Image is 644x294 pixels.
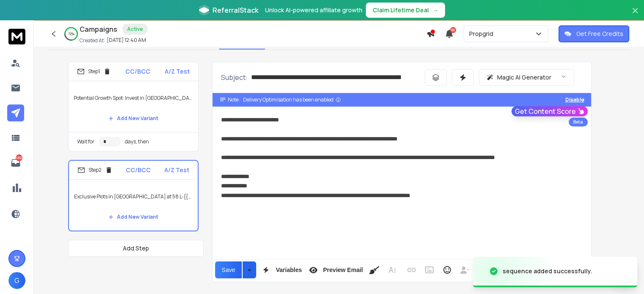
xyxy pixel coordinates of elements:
p: CC/BCC [125,67,150,76]
button: G [8,272,25,289]
p: [DATE] 12:40 AM [107,37,146,44]
button: Insert Unsubscribe Link [457,261,473,278]
div: sequence added successfully. [503,267,592,275]
button: Insert Link (Ctrl+K) [404,261,420,278]
button: Add Step [68,240,204,257]
p: A/Z Test [164,166,189,174]
button: Claim Lifetime Deal→ [366,3,445,18]
span: → [432,6,438,14]
span: ReferralStack [213,5,258,15]
button: Add New Variant [102,209,165,225]
button: Add New Variant [102,110,165,127]
button: Get Free Credits [558,25,629,42]
div: Delivery Optimisation has been enabled [243,96,341,103]
p: Subject: [221,72,248,82]
a: 1262 [7,154,24,171]
p: CC/BCC [126,166,151,174]
button: Get Content Score [511,106,588,116]
p: Potential Growth Spot: Invest in [GEOGRAPHIC_DATA] {{firstName}} ji [74,86,193,110]
button: Preview Email [305,261,365,278]
p: Unlock AI-powered affiliate growth [265,6,362,14]
div: Step 2 [77,166,113,174]
p: Propgrid [469,30,497,38]
span: Note: [228,96,240,103]
p: Magic AI Generator [497,73,551,82]
div: Beta [569,118,588,126]
div: Step 1 [77,68,111,75]
button: Emoticons [439,261,455,278]
button: Save [215,261,242,278]
button: Close banner [630,5,641,25]
p: 72 % [68,31,75,36]
span: 50 [450,27,456,33]
p: A/Z Test [165,67,190,76]
p: Exclusive Plots in [GEOGRAPHIC_DATA] at 58 L-{{firstName}} ji [74,185,193,209]
li: Step1CC/BCCA/Z TestPotential Growth Spot: Invest in [GEOGRAPHIC_DATA] {{firstName}} jiAdd New Var... [68,62,199,151]
p: Wait for [77,138,94,145]
button: Disable [565,96,584,103]
p: 1262 [16,154,22,161]
li: Step2CC/BCCA/Z TestExclusive Plots in [GEOGRAPHIC_DATA] at 58 L-{{firstName}} jiAdd New Variant [68,160,199,231]
p: Created At: [80,37,105,44]
span: Variables [274,267,304,274]
button: Magic AI Generator [479,69,574,86]
button: Clean HTML [366,261,382,278]
div: Active [122,24,148,35]
button: Variables [258,261,304,278]
button: Insert Image (Ctrl+P) [421,261,437,278]
p: days, then [125,138,149,145]
button: More Text [384,261,400,278]
h1: Campaigns [80,24,117,34]
p: Get Free Credits [576,30,623,38]
span: Preview Email [321,267,365,274]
